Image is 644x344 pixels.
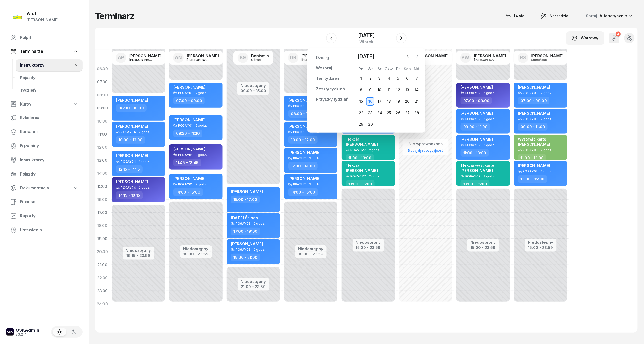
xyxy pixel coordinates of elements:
span: [PERSON_NAME] [518,85,550,90]
div: 17:00 - 19:00 [231,228,260,235]
div: 08:00 - 10:00 [288,110,319,118]
div: 19:00 [95,232,110,245]
div: 15:00 - 23:59 [528,244,553,250]
div: 00:00 - 15:00 [241,88,266,93]
div: 15:00 - 17:00 [231,196,260,203]
div: 8 [357,86,365,94]
div: 22 [357,109,365,117]
div: Niedostępny [528,240,553,244]
div: [PERSON_NAME] [531,54,564,58]
div: [PERSON_NAME] [187,54,219,58]
div: Sob [403,67,412,71]
div: P8ATUT [293,104,306,108]
div: 23 [366,109,374,117]
a: Ustawienia [6,224,83,236]
a: Raporty [6,210,83,222]
div: PO9AY01 [178,183,192,186]
div: 14 [413,86,421,94]
span: Pojazdy [20,74,78,81]
div: 15:00 [95,180,110,193]
div: P8ATUT [293,130,306,134]
a: Kursanci [6,126,83,138]
span: [PERSON_NAME] [173,147,206,151]
div: PO4VC27 [350,148,366,152]
div: 10:00 - 12:00 [288,136,318,144]
div: 5 [394,74,402,83]
div: 14:15 - 16:15 [116,191,143,199]
div: 16:00 [95,193,110,206]
div: Niedostępny [241,84,266,88]
div: PO9AY04 [121,186,136,189]
div: 20:00 [95,245,110,258]
div: 25 [385,109,393,117]
span: [DATE] Śniada [231,215,258,220]
div: 18 [385,97,393,106]
div: PO9AY02 [465,91,481,95]
span: DB [290,55,296,60]
div: 30 [366,120,374,129]
span: 2 godz. [484,174,495,178]
a: Wczoraj [312,63,336,73]
span: [PERSON_NAME] [461,85,493,90]
a: Pulpit [6,31,83,44]
div: 4 [385,74,393,83]
button: Niedostępny15:00 - 23:59 [528,239,553,251]
div: 24:00 [95,298,110,311]
div: 28 [413,109,421,117]
a: DB[PERSON_NAME][PERSON_NAME] [284,51,338,65]
div: [PERSON_NAME] [302,58,327,61]
a: Dokumentacja [6,182,83,194]
a: Ten tydzień [312,73,343,84]
div: 11:00 [95,128,110,141]
div: Niedostępny [126,248,151,252]
a: Kursy [6,98,83,110]
div: 29 [357,120,365,129]
div: 10 [376,86,384,94]
span: 2 godz. [196,153,207,157]
span: 2 godz. [541,117,552,121]
span: [PERSON_NAME] [288,124,320,129]
div: 09:30 - 11:30 [173,130,202,137]
div: Warstwy [572,35,599,42]
span: [PERSON_NAME] [461,168,493,173]
span: Alfabetycznie [600,13,627,18]
div: 1 [357,74,365,83]
div: 11 [385,86,393,94]
div: wtorek [358,40,375,44]
div: 13:00 [95,154,110,167]
span: [PERSON_NAME] [518,163,550,168]
a: BGBeniaminGórski [233,51,273,65]
div: 11:00 - 13:00 [346,154,374,162]
div: 15:00 - 23:59 [356,244,381,250]
div: 07:00 - 09:00 [518,97,549,104]
div: Pn [356,67,366,71]
button: Niedostępny21:00 - 23:59 [241,278,266,290]
span: [DATE] [355,52,376,61]
div: PO9AY02 [465,143,481,147]
span: Terminarze [20,48,43,55]
div: 4 [616,32,621,37]
div: Wt [366,67,375,71]
a: Pojazdy [6,168,83,180]
span: [PERSON_NAME] [173,176,206,181]
div: 21:00 - 23:59 [241,283,266,289]
div: 16 [366,97,374,106]
a: Pojazdy [16,72,83,84]
div: Czw [384,67,394,71]
div: 3 [376,74,384,83]
div: 07:00 - 09:00 [173,97,205,104]
h1: Terminarz [95,11,134,21]
span: 2 godz. [309,183,320,186]
div: PO4VC27 [350,174,366,178]
div: 9 [366,86,374,94]
div: 24 [376,109,384,117]
div: 14:00 - 16:00 [288,188,318,196]
div: OSKAdmin [16,328,39,333]
span: Instruktorzy [20,157,78,164]
div: 13:00 - 15:00 [518,175,547,183]
button: Warstwy [566,31,604,45]
button: 14 sie [501,11,529,21]
span: [PERSON_NAME] [346,168,378,173]
div: Śr [375,67,384,71]
div: P8ATUT [293,156,306,160]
